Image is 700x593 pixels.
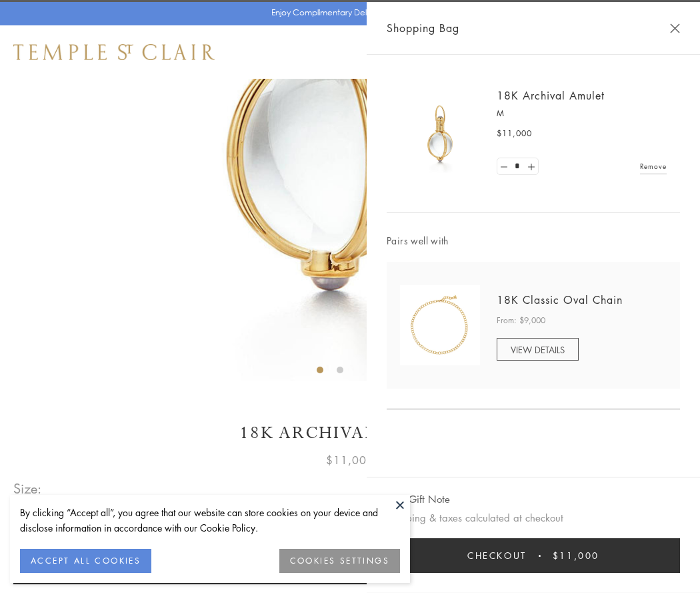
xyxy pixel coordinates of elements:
[497,127,532,140] span: $11,000
[497,338,579,361] a: VIEW DETAILS
[497,88,605,103] a: 18K Archival Amulet
[497,292,623,307] a: 18K Classic Oval Chain
[670,23,680,33] button: Close Shopping Bag
[553,548,599,563] span: $11,000
[511,343,565,356] span: VIEW DETAILS
[279,549,400,573] button: COOKIES SETTINGS
[497,158,511,175] a: Set quantity to 0
[20,549,151,573] button: ACCEPT ALL COOKIES
[400,93,480,174] img: 18K Archival Amulet
[20,505,400,536] div: By clicking “Accept all”, you agree that our website can store cookies on your device and disclos...
[13,44,215,60] img: Temple St. Clair
[387,233,680,248] span: Pairs well with
[467,548,527,563] span: Checkout
[271,6,423,19] p: Enjoy Complimentary Delivery & Returns
[400,285,480,365] img: N88865-OV18
[497,314,545,327] span: From: $9,000
[387,510,680,526] p: Shipping & taxes calculated at checkout
[524,158,537,175] a: Set quantity to 2
[326,451,374,469] span: $11,000
[13,477,43,500] span: Size:
[640,159,667,174] a: Remove
[13,421,687,445] h1: 18K Archival Amulet
[387,538,680,573] button: Checkout $11,000
[387,491,450,508] button: Add Gift Note
[387,19,459,37] span: Shopping Bag
[497,107,667,120] p: M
